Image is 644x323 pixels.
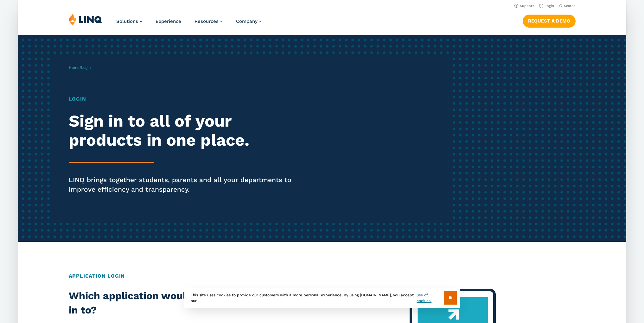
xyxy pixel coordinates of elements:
[559,3,575,8] button: Open Search Bar
[236,18,258,24] span: Company
[539,4,554,8] a: Login
[116,18,142,24] a: Solutions
[69,289,271,318] h2: Which application would you like to sign in to?
[156,18,181,24] a: Experience
[194,18,219,24] span: Resources
[514,4,534,8] a: Support
[184,288,460,308] div: This site uses cookies to provide our customers with a more personal experience. By using [DOMAIN...
[194,18,223,24] a: Resources
[236,18,262,24] a: Company
[116,18,138,24] span: Solutions
[69,175,303,194] p: LINQ brings together students, parents and all your departments to improve efficiency and transpa...
[522,15,575,27] a: Request a Demo
[18,2,626,9] nav: Utility Navigation
[69,272,576,280] h2: Application Login
[417,292,443,304] a: use of cookies.
[69,65,80,70] a: Home
[69,13,102,25] img: LINQ | K‑12 Software
[69,112,303,150] h2: Sign in to all of your products in one place.
[69,95,303,103] h1: Login
[564,4,575,8] span: Search
[116,13,262,34] nav: Primary Navigation
[522,13,575,27] nav: Button Navigation
[81,65,91,70] span: Login
[69,65,91,70] span: /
